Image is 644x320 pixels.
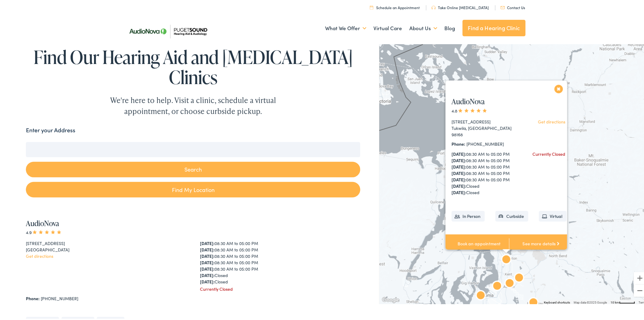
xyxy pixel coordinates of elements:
li: Curbside [495,210,528,220]
strong: [DATE]: [200,271,215,277]
strong: [DATE]: [200,258,215,264]
strong: Phone: [452,140,465,146]
a: Book an appointment [446,233,509,252]
a: Virtual Care [374,16,402,38]
strong: [DATE]: [452,175,466,181]
span: 4.9 [26,228,62,234]
div: Currently Closed [533,150,566,156]
div: AudioNova [509,268,529,287]
a: [PHONE_NUMBER] [41,294,78,300]
div: AudioNova [524,292,543,312]
strong: [DATE]: [200,252,215,258]
strong: [DATE]: [200,245,215,251]
div: [STREET_ADDRESS] [26,239,186,245]
a: Find a Hearing Clinic [463,19,526,35]
div: We're here to help. Visit a clinic, schedule a virtual appointment, or choose curbside pickup. [96,94,291,116]
strong: [DATE]: [452,162,466,169]
div: [GEOGRAPHIC_DATA] [26,245,186,252]
strong: [DATE]: [452,150,466,156]
input: Enter your address or zip code [26,141,360,156]
li: In Person [452,210,485,220]
div: Currently Closed [200,285,360,291]
a: [PHONE_NUMBER] [467,140,504,146]
a: See more details [509,233,573,252]
div: 08:30 AM to 05:00 PM 08:30 AM to 05:00 PM 08:30 AM to 05:00 PM 08:30 AM to 05:00 PM 08:30 AM to 0... [452,150,521,194]
strong: [DATE]: [200,265,215,271]
a: Get directions [538,117,566,123]
img: utility icon [432,5,436,8]
a: Schedule an Appointment [370,4,420,9]
strong: [DATE]: [200,239,215,245]
button: Close [554,82,564,93]
div: AudioNova [500,273,520,293]
a: Take Online [MEDICAL_DATA] [432,4,489,9]
div: Tukwila, [GEOGRAPHIC_DATA] 98168 [452,124,521,137]
a: Contact Us [501,4,525,9]
span: 10 km [611,300,619,303]
a: Find My Location [26,181,360,196]
button: Search [26,161,360,176]
div: [STREET_ADDRESS] [452,117,521,124]
div: AudioNova [497,249,516,269]
span: Map data ©2025 Google [574,300,607,303]
strong: [DATE]: [200,277,215,283]
button: Keyboard shortcuts [544,299,570,304]
strong: [DATE]: [452,156,466,162]
a: AudioNova [26,217,59,227]
a: AudioNova [452,95,485,105]
div: AudioNova [471,285,491,305]
a: What We Offer [325,16,366,38]
span: 4.8 [452,106,488,112]
strong: [DATE]: [452,188,466,194]
img: utility icon [370,4,373,8]
div: AudioNova [488,276,507,295]
button: Map Scale: 10 km per 48 pixels [609,299,637,303]
img: utility icon [501,5,505,8]
h1: Find Our Hearing Aid and [MEDICAL_DATA] Clinics [26,46,360,86]
strong: [DATE]: [452,182,466,188]
strong: [DATE]: [452,169,466,175]
li: Virtual [539,210,567,220]
img: Google [381,295,401,303]
div: 08:30 AM to 05:00 PM 08:30 AM to 05:00 PM 08:30 AM to 05:00 PM 08:30 AM to 05:00 PM 08:30 AM to 0... [200,239,360,284]
a: Get directions [26,252,53,258]
strong: Phone: [26,294,40,300]
a: Blog [445,16,455,38]
a: Open this area in Google Maps (opens a new window) [381,295,401,303]
a: About Us [410,16,437,38]
label: Enter your Address [26,125,75,133]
